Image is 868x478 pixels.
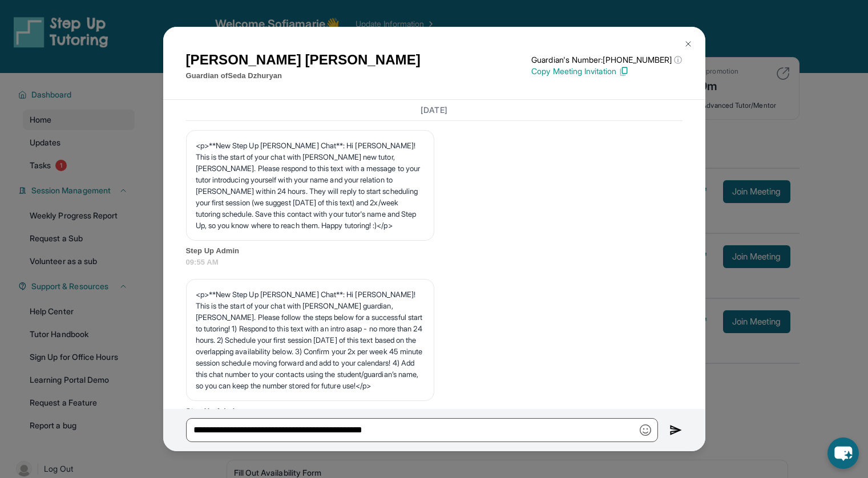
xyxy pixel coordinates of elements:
span: Step Up Admin [186,245,683,257]
img: Copy Icon [619,66,629,76]
span: ⓘ [674,54,682,66]
h3: [DATE] [186,104,683,116]
img: Send icon [669,423,683,437]
p: Guardian of Seda Dzhuryan [186,70,421,82]
img: Emoji [640,424,651,436]
h1: [PERSON_NAME] [PERSON_NAME] [186,50,421,70]
p: Guardian's Number: [PHONE_NUMBER] [531,54,682,66]
span: 09:55 AM [186,257,683,268]
button: chat-button [827,438,859,469]
span: Step Up Admin [186,406,683,417]
p: <p>**New Step Up [PERSON_NAME] Chat**: Hi [PERSON_NAME]! This is the start of your chat with [PER... [196,140,425,231]
p: Copy Meeting Invitation [531,66,682,77]
p: <p>**New Step Up [PERSON_NAME] Chat**: Hi [PERSON_NAME]! This is the start of your chat with [PER... [196,289,425,391]
img: Close Icon [684,39,693,48]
